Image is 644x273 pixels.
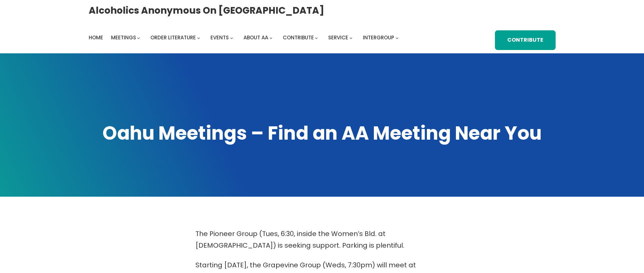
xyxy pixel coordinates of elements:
[195,228,449,251] p: The Pioneer Group (Tues, 6:30, inside the Women’s Bld. at [DEMOGRAPHIC_DATA]) is seeking support....
[269,36,272,39] button: About AA submenu
[89,2,324,19] a: Alcoholics Anonymous on [GEOGRAPHIC_DATA]
[283,33,314,42] a: Contribute
[495,30,555,50] a: Contribute
[137,36,140,39] button: Meetings submenu
[150,34,196,41] span: Order Literature
[230,36,233,39] button: Events submenu
[350,36,353,39] button: Service submenu
[363,34,394,41] span: Intergroup
[396,36,399,39] button: Intergroup submenu
[283,34,314,41] span: Contribute
[111,33,136,42] a: Meetings
[243,34,268,41] span: About AA
[315,36,318,39] button: Contribute submenu
[210,33,229,42] a: Events
[89,33,401,42] nav: Intergroup
[363,33,394,42] a: Intergroup
[197,36,200,39] button: Order Literature submenu
[328,34,348,41] span: Service
[89,121,556,146] h1: Oahu Meetings – Find an AA Meeting Near You
[89,33,103,42] a: Home
[210,34,229,41] span: Events
[328,33,348,42] a: Service
[111,34,136,41] span: Meetings
[89,34,103,41] span: Home
[243,33,268,42] a: About AA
